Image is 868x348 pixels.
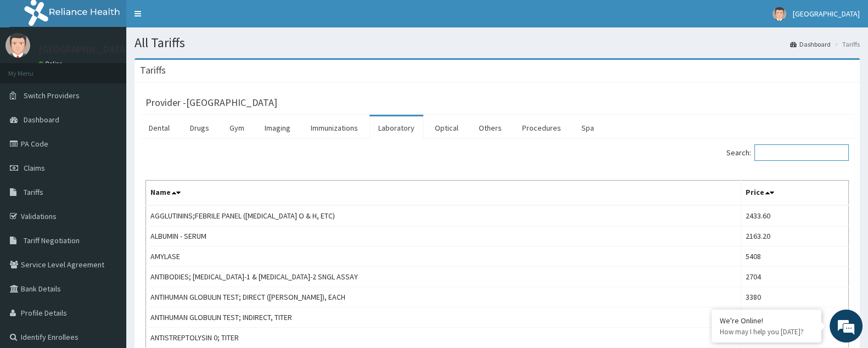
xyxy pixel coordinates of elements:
[24,187,43,197] span: Tariffs
[741,205,848,226] td: 2433.60
[741,246,848,267] td: 5408
[146,246,741,267] td: AMYLASE
[741,307,848,328] td: 3380
[146,287,741,307] td: ANTIHUMAN GLOBULIN TEST; DIRECT ([PERSON_NAME]), EACH
[720,327,813,336] p: How may I help you today?
[135,36,860,50] h1: All Tariffs
[24,163,45,173] span: Claims
[38,44,129,54] p: [GEOGRAPHIC_DATA]
[24,235,80,245] span: Tariff Negotiation
[146,226,741,246] td: ALBUMIN - SERUM
[470,116,511,139] a: Others
[832,40,860,49] li: Tariffs
[754,144,849,161] input: Search:
[726,144,849,161] label: Search:
[146,181,741,206] th: Name
[38,60,65,68] a: Online
[24,115,59,125] span: Dashboard
[741,181,848,206] th: Price
[302,116,367,139] a: Immunizations
[24,91,80,100] span: Switch Providers
[140,116,178,139] a: Dental
[426,116,467,139] a: Optical
[741,267,848,287] td: 2704
[146,328,741,348] td: ANTISTREPTOLYSIN 0; TITER
[369,116,423,139] a: Laboratory
[793,9,860,19] span: [GEOGRAPHIC_DATA]
[146,267,741,287] td: ANTIBODIES; [MEDICAL_DATA]-1 & [MEDICAL_DATA]-2 SNGL ASSAY
[741,226,848,246] td: 2163.20
[513,116,570,139] a: Procedures
[256,116,299,139] a: Imaging
[181,116,218,139] a: Drugs
[146,307,741,328] td: ANTIHUMAN GLOBULIN TEST; INDIRECT, TITER
[573,116,603,139] a: Spa
[720,316,813,325] div: We're Online!
[140,65,166,75] h3: Tariffs
[741,287,848,307] td: 3380
[146,205,741,226] td: AGGLUTININS;FEBRILE PANEL ([MEDICAL_DATA] O & H, ETC)
[5,33,30,58] img: User Image
[145,98,277,108] h3: Provider - [GEOGRAPHIC_DATA]
[772,7,786,21] img: User Image
[221,116,253,139] a: Gym
[790,40,831,49] a: Dashboard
